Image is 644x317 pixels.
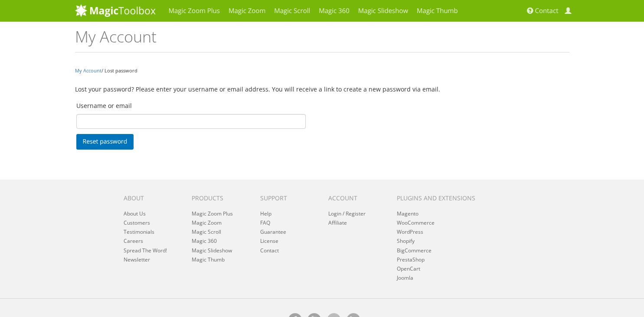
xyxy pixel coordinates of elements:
a: WordPress [397,228,423,235]
a: About Us [124,210,146,217]
a: Magic Slideshow [192,247,232,254]
p: Lost your password? Please enter your username or email address. You will receive a link to creat... [75,84,569,94]
a: Magento [397,210,418,217]
a: Guarantee [260,228,286,235]
a: Magic Zoom Plus [192,210,233,217]
a: BigCommerce [397,247,432,254]
a: Magic 360 [192,237,217,245]
a: WooCommerce [397,219,435,226]
h6: Plugins and extensions [397,195,486,201]
h1: My Account [75,28,569,52]
button: Reset password [76,134,134,150]
h6: Account [328,195,383,201]
a: PrestaShop [397,256,425,263]
a: Magic Scroll [192,228,221,235]
h6: Products [192,195,247,201]
a: Login / Register [328,210,366,217]
a: FAQ [260,219,270,226]
a: Customers [124,219,150,226]
img: MagicToolbox.com - Image tools for your website [75,4,156,17]
a: Testimonials [124,228,154,235]
a: Newsletter [124,256,150,263]
h6: Support [260,195,315,201]
a: Careers [124,237,143,245]
a: Magic Zoom [192,219,222,226]
label: Username or email [76,100,306,112]
a: Joomla [397,274,413,281]
a: Magic Thumb [192,256,225,263]
a: Help [260,210,271,217]
a: OpenCart [397,265,420,272]
a: License [260,237,278,245]
a: Affiliate [328,219,347,226]
a: My Account [75,67,101,74]
a: Shopify [397,237,415,245]
span: Contact [535,7,559,15]
h6: About [124,195,179,201]
a: Spread The Word! [124,247,167,254]
a: Contact [260,247,279,254]
nav: / Lost password [75,65,569,75]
